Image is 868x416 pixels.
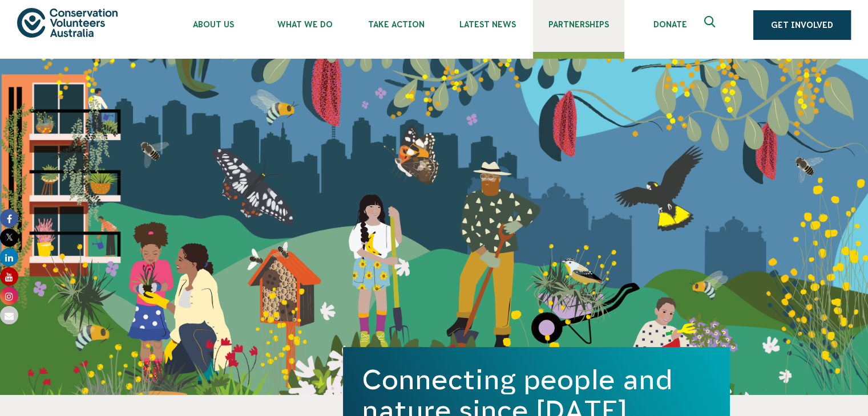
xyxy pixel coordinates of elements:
[259,20,350,29] span: What We Do
[704,16,718,34] span: Expand search box
[442,20,533,29] span: Latest News
[168,20,259,29] span: About Us
[753,10,851,40] a: Get Involved
[697,11,725,39] button: Expand search box Close search box
[17,8,118,37] img: logo.svg
[533,20,624,29] span: Partnerships
[350,20,442,29] span: Take Action
[624,20,716,29] span: Donate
